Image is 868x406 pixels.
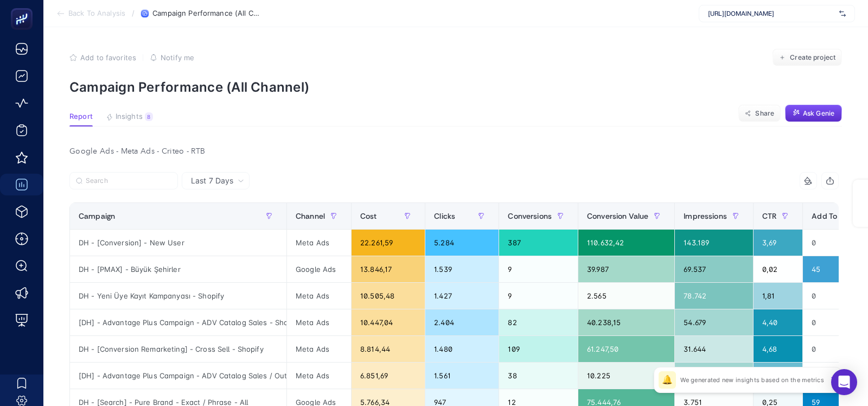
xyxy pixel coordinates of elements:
[425,283,499,309] div: 1.427
[578,283,674,309] div: 2.565
[352,309,425,335] div: 10.447,04
[499,336,578,362] div: 109
[70,336,286,362] div: DH - [Conversion Remarketing] - Cross Sell - Shopify
[578,230,674,256] div: 110.632,42
[425,363,499,389] div: 1.561
[754,256,802,282] div: 0,02
[70,309,286,335] div: [DH] - Advantage Plus Campaign - ADV Catalog Sales - Shopify - NEW
[352,230,425,256] div: 22.261,59
[675,283,753,309] div: 78.742
[499,363,578,389] div: 38
[69,53,136,62] button: Add to favorites
[754,336,802,362] div: 4,68
[150,53,194,62] button: Notify me
[499,256,578,282] div: 9
[360,212,377,220] span: Cost
[508,212,552,220] span: Conversions
[812,212,858,220] span: Add To Carts
[116,112,143,121] span: Insights
[145,112,153,121] div: 8
[80,53,136,62] span: Add to favorites
[831,369,857,395] div: Open Intercom Messenger
[352,363,425,389] div: 6.851,69
[587,212,648,220] span: Conversion Value
[287,283,351,309] div: Meta Ads
[684,212,727,220] span: Impressions
[659,371,676,389] div: 🔔
[754,283,802,309] div: 1,81
[839,8,846,19] img: svg%3e
[762,212,776,220] span: CTR
[425,336,499,362] div: 1.480
[425,230,499,256] div: 5.284
[499,283,578,309] div: 9
[191,175,233,186] span: Last 7 Days
[425,309,499,335] div: 2.404
[161,53,194,62] span: Notify me
[287,363,351,389] div: Meta Ads
[352,336,425,362] div: 8.814,44
[287,256,351,282] div: Google Ads
[754,363,802,389] div: 2,80
[352,256,425,282] div: 13.846,17
[70,363,286,389] div: [DH] - Advantage Plus Campaign - ADV Catalog Sales / Outlet - Shopify
[675,363,753,389] div: 55.786
[70,283,286,309] div: DH - Yeni Üye Kayıt Kampanyası - Shopify
[578,336,674,362] div: 61.247,50
[790,53,835,62] span: Create project
[675,336,753,362] div: 31.644
[79,212,115,220] span: Campaign
[675,230,753,256] div: 143.189
[708,9,835,18] span: [URL][DOMAIN_NAME]
[680,376,824,384] p: We generated new insights based on the metrics
[61,144,847,159] div: Google Ads - Meta Ads - Criteo - RTB
[578,256,674,282] div: 39.987
[675,309,753,335] div: 54.679
[70,256,286,282] div: DH - [PMAX] - Büyük Şehirler
[425,256,499,282] div: 1.539
[578,309,674,335] div: 40.238,15
[675,256,753,282] div: 69.537
[69,79,842,95] p: Campaign Performance (All Channel)
[152,9,261,18] span: Campaign Performance (All Channel)
[499,309,578,335] div: 82
[132,9,135,17] span: /
[287,230,351,256] div: Meta Ads
[578,363,674,389] div: 10.225
[738,105,781,122] button: Share
[755,109,774,118] span: Share
[287,336,351,362] div: Meta Ads
[785,105,842,122] button: Ask Genie
[287,309,351,335] div: Meta Ads
[352,283,425,309] div: 10.505,48
[69,112,93,121] span: Report
[434,212,455,220] span: Clicks
[70,230,286,256] div: DH - [Conversion] - New User
[499,230,578,256] div: 387
[86,177,171,185] input: Search
[754,309,802,335] div: 4,40
[803,109,834,118] span: Ask Genie
[68,9,125,18] span: Back To Analysis
[296,212,325,220] span: Channel
[773,49,842,66] button: Create project
[754,230,802,256] div: 3,69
